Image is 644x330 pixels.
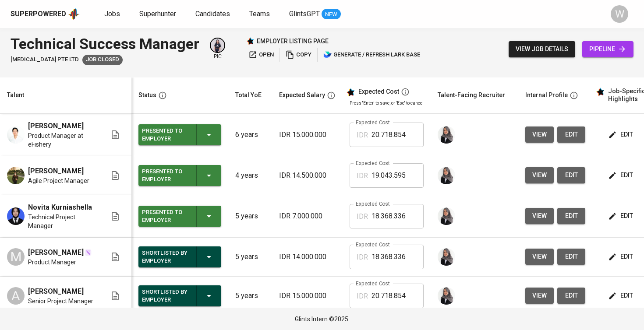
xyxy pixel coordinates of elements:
span: Teams [249,10,270,18]
span: Product Manager at eFishery [28,131,96,149]
p: 5 years [235,252,265,262]
span: [MEDICAL_DATA] Pte Ltd [11,56,79,64]
span: copy [286,50,311,60]
img: Glints Star [246,37,254,45]
p: IDR 14.500.000 [279,170,336,181]
span: pipeline [589,44,626,55]
p: 5 years [235,211,265,221]
div: Shortlisted by Employer [142,247,189,267]
button: view [525,249,554,265]
div: Status [138,90,156,101]
span: Technical Project Manager [28,213,96,230]
div: M [7,248,25,266]
button: copy [283,48,314,62]
img: Ben Gurion [7,167,25,184]
a: GlintsGPT NEW [289,9,341,20]
div: Talent-Facing Recruiter [438,90,505,101]
a: Candidates [195,9,232,20]
span: Jobs [104,10,120,18]
span: view [532,251,547,262]
span: Candidates [195,10,230,18]
div: A [7,287,25,305]
button: edit [557,167,585,183]
span: edit [610,251,633,262]
span: edit [610,290,633,301]
span: edit [610,170,633,181]
span: [PERSON_NAME] [28,121,84,131]
span: Product Manager [28,258,76,267]
p: 6 years [235,130,265,140]
button: open [246,48,276,62]
img: sinta.windasari@glints.com [438,287,455,305]
div: Expected Salary [279,90,325,101]
img: glints_star.svg [596,88,605,96]
p: IDR 15.000.000 [279,291,336,301]
button: edit [606,167,637,183]
img: glints_star.svg [346,88,355,97]
span: view [532,129,547,140]
p: IDR [357,130,368,140]
a: Superpoweredapp logo [11,7,80,21]
img: magic_wand.svg [85,249,92,256]
p: IDR [357,171,368,181]
a: Superhunter [139,9,178,20]
div: Presented to Employer [142,207,189,226]
button: view [525,126,554,143]
img: lark [323,50,332,59]
img: Aditya Rachman [7,126,25,144]
span: Novita Kurniashella [28,202,92,213]
button: view [525,288,554,304]
span: edit [610,129,633,140]
button: Shortlisted by Employer [138,246,221,267]
img: app logo [68,7,80,21]
div: Superpowered [11,9,66,19]
button: edit [606,208,637,224]
p: IDR 14.000.000 [279,252,336,262]
img: Novita Kurniashella [7,207,25,225]
span: GlintsGPT [289,10,320,18]
button: edit [557,288,585,304]
span: NEW [322,10,341,19]
div: Shortlisted by Employer [142,286,189,305]
button: edit [557,249,585,265]
div: Talent [7,90,24,101]
button: edit [606,126,637,143]
p: Press 'Enter' to save, or 'Esc' to cancel [350,100,424,106]
button: edit [557,126,585,143]
div: Client fulfilled job using internal hiring [82,55,123,65]
img: sinta.windasari@glints.com [438,248,455,266]
span: Job Closed [82,56,123,64]
img: sinta.windasari@glints.com [438,167,455,184]
p: 4 years [235,170,265,181]
span: edit [564,211,578,221]
p: IDR [357,291,368,302]
img: rani@glints.com [211,39,224,52]
button: view [525,208,554,224]
span: edit [564,251,578,262]
span: Senior Project Manager [28,297,93,305]
a: edit [557,208,585,224]
button: Presented to Employer [138,124,221,145]
span: view [532,211,547,221]
p: IDR [357,211,368,222]
span: open [248,50,274,60]
p: IDR [357,252,368,263]
img: sinta.windasari@glints.com [438,207,455,225]
p: employer listing page [257,37,329,46]
button: edit [606,249,637,265]
button: view job details [509,41,575,57]
span: view [532,290,547,301]
p: IDR 7.000.000 [279,211,336,221]
div: pic [210,38,225,60]
p: 5 years [235,291,265,301]
a: Teams [249,9,272,20]
div: Presented to Employer [142,125,189,144]
p: IDR 15.000.000 [279,130,336,140]
div: Technical Success Manager [11,33,199,55]
button: view [525,167,554,183]
div: Expected Cost [358,88,399,96]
